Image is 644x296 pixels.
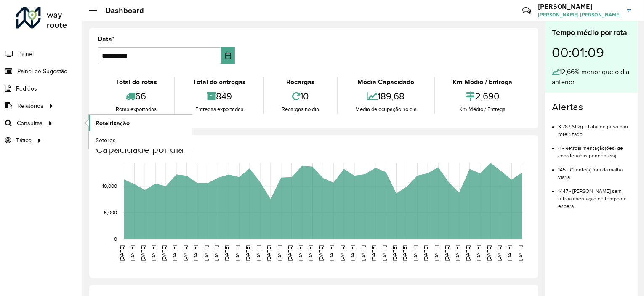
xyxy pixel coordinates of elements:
[100,77,172,87] div: Total de rotas
[437,87,528,105] div: 2,690
[96,119,130,128] span: Roteirização
[455,245,460,261] text: [DATE]
[350,245,355,261] text: [DATE]
[89,115,192,131] a: Roteirização
[119,245,125,261] text: [DATE]
[18,50,34,59] span: Painel
[266,87,335,105] div: 10
[100,87,172,105] div: 66
[538,3,621,11] h3: [PERSON_NAME]
[371,245,376,261] text: [DATE]
[319,245,324,261] text: [DATE]
[507,245,513,261] text: [DATE]
[558,160,631,181] li: 145 - Cliente(s) fora da malha viária
[558,117,631,138] li: 3.787,61 kg - Total de peso não roteirizado
[437,77,528,87] div: Km Médio / Entrega
[392,245,397,261] text: [DATE]
[558,181,631,210] li: 1447 - [PERSON_NAME] sem retroalimentação de tempo de espera
[486,245,492,261] text: [DATE]
[298,245,303,261] text: [DATE]
[339,245,345,261] text: [DATE]
[100,105,172,114] div: Rotas exportadas
[234,245,240,261] text: [DATE]
[437,105,528,114] div: Km Médio / Entrega
[161,245,167,261] text: [DATE]
[277,245,282,261] text: [DATE]
[221,47,235,64] button: Choose Date
[308,245,314,261] text: [DATE]
[552,27,631,38] div: Tempo médio por rota
[97,6,144,15] h2: Dashboard
[255,245,261,261] text: [DATE]
[552,67,631,87] div: 12,66% menor que o dia anterior
[444,245,450,261] text: [DATE]
[465,245,471,261] text: [DATE]
[182,245,188,261] text: [DATE]
[552,101,631,113] h4: Alertas
[102,183,117,189] text: 10,000
[434,245,439,261] text: [DATE]
[98,34,114,44] label: Data
[177,105,261,114] div: Entregas exportadas
[96,136,116,145] span: Setores
[17,101,43,110] span: Relatórios
[104,210,117,215] text: 5,000
[17,67,67,76] span: Painel de Sugestão
[476,245,481,261] text: [DATE]
[16,84,37,93] span: Pedidos
[177,77,261,87] div: Total de entregas
[245,245,250,261] text: [DATE]
[538,11,621,19] span: [PERSON_NAME] [PERSON_NAME]
[96,144,530,156] h4: Capacidade por dia
[140,245,146,261] text: [DATE]
[177,87,261,105] div: 849
[518,2,536,20] a: Contato Rápido
[423,245,428,261] text: [DATE]
[266,77,335,87] div: Recargas
[151,245,156,261] text: [DATE]
[203,245,209,261] text: [DATE]
[402,245,408,261] text: [DATE]
[340,77,432,87] div: Média Capacidade
[497,245,502,261] text: [DATE]
[266,245,271,261] text: [DATE]
[17,119,43,128] span: Consultas
[558,138,631,160] li: 4 - Retroalimentação(ões) de coordenadas pendente(s)
[89,132,192,149] a: Setores
[413,245,418,261] text: [DATE]
[287,245,293,261] text: [DATE]
[340,105,432,114] div: Média de ocupação no dia
[381,245,387,261] text: [DATE]
[266,105,335,114] div: Recargas no dia
[172,245,177,261] text: [DATE]
[224,245,229,261] text: [DATE]
[360,245,366,261] text: [DATE]
[518,245,523,261] text: [DATE]
[193,245,198,261] text: [DATE]
[552,38,631,67] div: 00:01:09
[16,136,32,145] span: Tático
[329,245,334,261] text: [DATE]
[130,245,135,261] text: [DATE]
[340,87,432,105] div: 189,68
[114,236,117,242] text: 0
[214,245,219,261] text: [DATE]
